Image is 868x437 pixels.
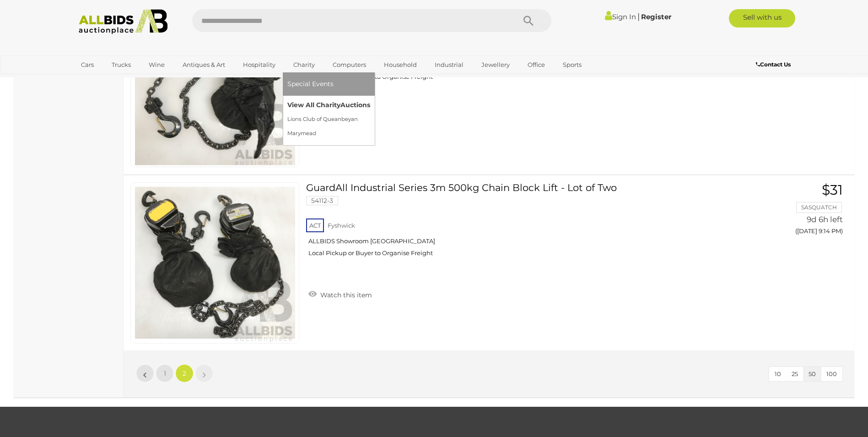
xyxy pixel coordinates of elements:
a: [GEOGRAPHIC_DATA] [75,72,152,87]
span: 100 [826,370,837,377]
a: Computers [327,57,372,72]
b: Contact Us [756,61,791,68]
img: 54112-1a.JPG [135,6,295,167]
a: Cars [75,57,100,72]
a: Household [378,57,423,72]
a: Trucks [106,57,137,72]
a: Antiques & Art [177,57,231,72]
button: 50 [803,367,821,381]
a: Register [641,12,671,21]
button: 100 [821,367,842,381]
a: Sign In [605,12,636,21]
a: Contact Us [756,60,793,70]
a: Jewellery [475,57,516,72]
img: 54112-3a.JPG [135,183,295,343]
span: 1 [164,369,166,377]
a: » [195,364,213,382]
button: 10 [769,367,787,381]
span: | [637,11,640,22]
span: 10 [775,370,781,377]
a: Wine [143,57,171,72]
a: « [136,364,154,382]
span: 2 [183,369,186,377]
a: Hospitality [237,57,281,72]
a: GuardAll Industrial Series 3m 500kg Chain Block Lift 54112-1 ACT Fyshwick ALLBIDS Showroom [GEOGR... [313,6,726,87]
a: Watch this item [306,287,374,301]
a: Sell with us [729,9,795,27]
a: GuardAll Industrial Series 3m 500kg Chain Block Lift - Lot of Two 54112-3 ACT Fyshwick ALLBIDS Sh... [313,182,726,264]
a: 2 [175,364,194,382]
a: Sports [557,57,588,72]
img: Allbids.com.au [74,9,173,34]
button: 25 [786,367,803,381]
a: 1 [156,364,174,382]
span: Watch this item [318,291,372,299]
span: 50 [809,370,816,377]
span: $31 [822,181,843,198]
a: Industrial [429,57,469,72]
a: Charity [287,57,321,72]
button: Search [506,9,551,32]
a: Office [522,57,551,72]
span: 25 [792,370,798,377]
a: $31 SASQUATCH 9d 6h left ([DATE] 9:14 PM) [739,182,845,240]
